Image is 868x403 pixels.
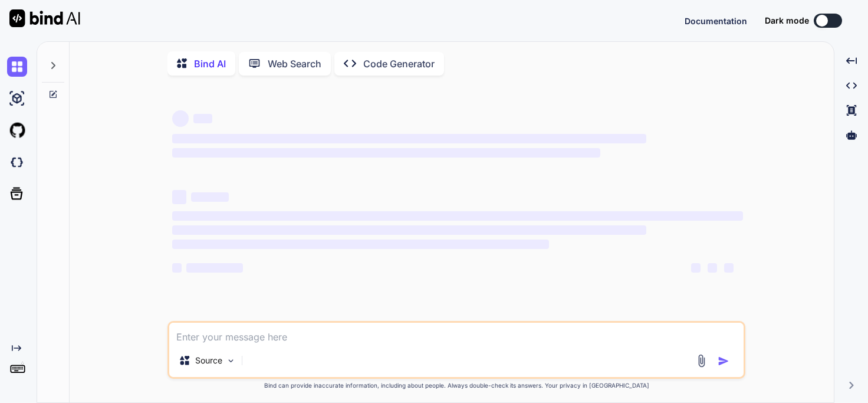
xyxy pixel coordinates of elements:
[195,355,222,366] p: Source
[7,120,27,140] img: githubLight
[191,192,229,202] span: ‌
[695,354,708,368] img: attachment
[226,356,236,366] img: Pick Models
[172,110,189,127] span: ‌
[172,190,186,204] span: ‌
[691,263,701,273] span: ‌
[172,225,646,235] span: ‌
[172,134,646,143] span: ‌
[172,211,743,221] span: ‌
[708,263,717,273] span: ‌
[193,114,212,123] span: ‌
[724,263,734,273] span: ‌
[685,16,747,26] span: Documentation
[172,263,182,273] span: ‌
[7,89,27,109] img: ai-studio
[172,240,549,249] span: ‌
[7,152,27,172] img: darkCloudIdeIcon
[186,263,243,273] span: ‌
[718,355,729,367] img: icon
[363,57,435,71] p: Code Generator
[167,381,745,390] p: Bind can provide inaccurate information, including about people. Always double-check its answers....
[685,15,747,27] button: Documentation
[268,57,321,71] p: Web Search
[765,15,809,27] span: Dark mode
[9,9,80,27] img: Bind AI
[194,57,226,71] p: Bind AI
[172,148,600,158] span: ‌
[7,57,27,77] img: chat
